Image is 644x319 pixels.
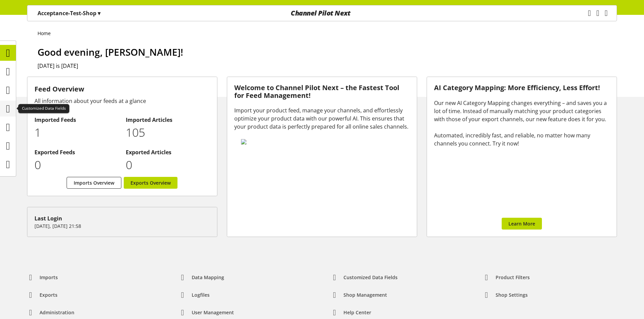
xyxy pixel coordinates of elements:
a: Shop Settings [478,289,533,301]
span: Customized Data Fields [343,274,398,281]
div: All information about your feeds at a glance [34,97,210,105]
span: Shop Settings [496,291,528,298]
div: Import your product feed, manage your channels, and effortlessly optimize your product data with ... [234,106,410,131]
a: Logfiles [174,289,215,301]
a: Imports Overview [67,177,121,189]
span: Exports Overview [130,179,171,186]
span: Data Mapping [192,274,224,281]
span: Learn More [508,220,535,227]
a: Learn More [502,218,542,230]
p: 0 [126,156,210,174]
span: Logfiles [192,291,210,298]
a: Customized Data Fields [326,271,403,284]
nav: main navigation [27,5,617,21]
img: 78e1b9dcff1e8392d83655fcfc870417.svg [241,139,401,144]
span: Imports Overview [74,179,114,186]
a: Product Filters [478,271,535,284]
h2: [DATE] is [DATE] [38,62,617,70]
span: Product Filters [496,274,530,281]
div: Our new AI Category Mapping changes everything – and saves you a lot of time. Instead of manually... [434,99,610,148]
p: 105 [126,124,210,141]
p: Acceptance-Test-Shop [38,9,100,17]
span: ▾ [98,9,100,17]
span: Shop Management [343,291,387,298]
a: Data Mapping [174,271,230,284]
span: Imports [40,274,58,281]
h2: Exported Articles [126,148,210,156]
a: Shop Management [326,289,392,301]
div: Customized Data Fields [18,104,69,113]
a: Exports [22,289,63,301]
p: 0 [34,156,119,174]
a: User Management [174,307,239,319]
a: Imports [22,271,63,284]
span: User Management [192,309,234,316]
h2: Imported Feeds [34,116,119,124]
span: Good evening, [PERSON_NAME]! [38,46,183,58]
span: Help center [343,309,371,316]
h3: Welcome to Channel Pilot Next – the Fastest Tool for Feed Management! [234,84,410,99]
a: Exports Overview [124,177,177,189]
h2: Imported Articles [126,116,210,124]
h3: Feed Overview [34,84,210,94]
p: 1 [34,124,119,141]
span: Administration [40,309,74,316]
div: Last Login [34,214,210,222]
h2: Exported Feeds [34,148,119,156]
a: Help center [326,307,377,319]
p: [DATE], [DATE] 21:58 [34,222,210,230]
h3: AI Category Mapping: More Efficiency, Less Effort! [434,84,610,92]
a: Administration [22,307,80,319]
span: Exports [40,291,57,298]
